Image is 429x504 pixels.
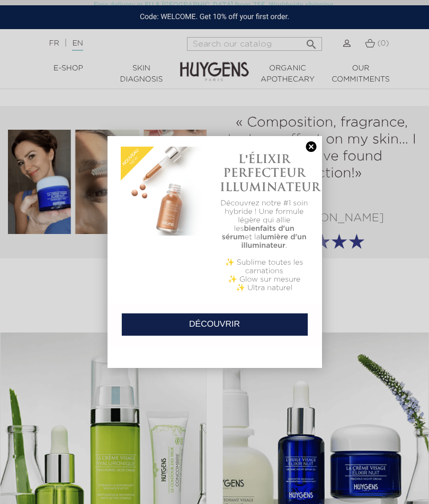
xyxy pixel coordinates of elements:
[220,199,309,250] p: Découvrez notre #1 soin hybride ! Une formule légère qui allie les et la .
[220,284,309,292] p: ✨ Ultra naturel
[121,313,308,336] a: DÉCOUVRIR
[220,258,309,275] p: ✨ Sublime toutes les carnations
[241,233,306,249] b: lumière d'un illuminateur
[220,275,309,284] p: ✨ Glow sur mesure
[220,152,309,194] h1: L'ÉLIXIR PERFECTEUR ILLUMINATEUR
[222,225,294,241] b: bienfaits d'un sérum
